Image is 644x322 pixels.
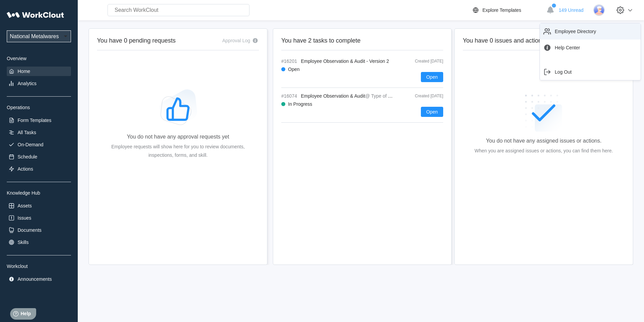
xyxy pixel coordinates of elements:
[108,4,249,16] input: Search WorkClout
[7,225,71,235] a: Documents
[7,140,71,149] a: On-Demand
[7,274,71,284] a: Announcements
[18,227,42,233] div: Documents
[7,152,71,162] a: Schedule
[18,203,32,208] div: Assets
[426,75,438,79] span: Open
[18,154,37,159] div: Schedule
[559,7,583,13] span: 149 Unread
[18,142,43,147] div: On-Demand
[540,40,641,56] a: Help Center
[555,29,596,34] div: Employee Directory
[475,147,613,155] div: When you are assigned issues or actions, you can find them here.
[482,7,521,13] div: Explore Templates
[18,240,29,245] div: Skills
[7,190,71,196] div: Knowledge Hub
[7,79,71,88] a: Analytics
[301,58,389,64] span: Employee Observation & Audit - Version 2
[426,109,438,114] span: Open
[18,130,36,135] div: All Tasks
[7,56,71,61] div: Overview
[399,94,443,98] div: Created [DATE]
[365,93,402,99] mark: @ Type of finding
[7,105,71,110] div: Operations
[399,59,443,64] div: Created [DATE]
[463,37,625,45] h2: You have 0 issues and actions.
[555,69,572,75] div: Log Out
[7,213,71,223] a: Issues
[7,164,71,174] a: Actions
[7,128,71,137] a: All Tasks
[288,67,308,72] div: Open
[7,67,71,76] a: Home
[486,138,602,144] div: You do not have any assigned issues or actions.
[301,93,365,99] span: Employee Observation & Audit
[281,93,298,99] span: #16074
[421,107,443,117] button: Open
[593,4,605,16] img: user-3.png
[18,69,30,74] div: Home
[540,23,641,40] a: Employee Directory
[18,81,37,86] div: Analytics
[472,6,543,14] a: Explore Templates
[18,118,51,123] div: Form Templates
[555,45,580,50] div: Help Center
[281,37,443,45] h2: You have 2 tasks to complete
[222,38,250,43] div: Approval Log
[7,201,71,210] a: Assets
[97,37,176,45] h2: You have 0 pending requests
[7,264,71,269] div: Workclout
[288,101,312,107] div: In Progress
[281,58,298,64] span: #16201
[18,166,33,172] div: Actions
[7,116,71,125] a: Form Templates
[7,238,71,247] a: Skills
[108,143,248,159] div: Employee requests will show here for you to review documents, inspections, forms, and skill.
[127,134,229,140] div: You do not have any approval requests yet
[18,276,52,282] div: Announcements
[540,64,641,80] a: Log Out
[18,215,31,221] div: Issues
[421,72,443,82] button: Open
